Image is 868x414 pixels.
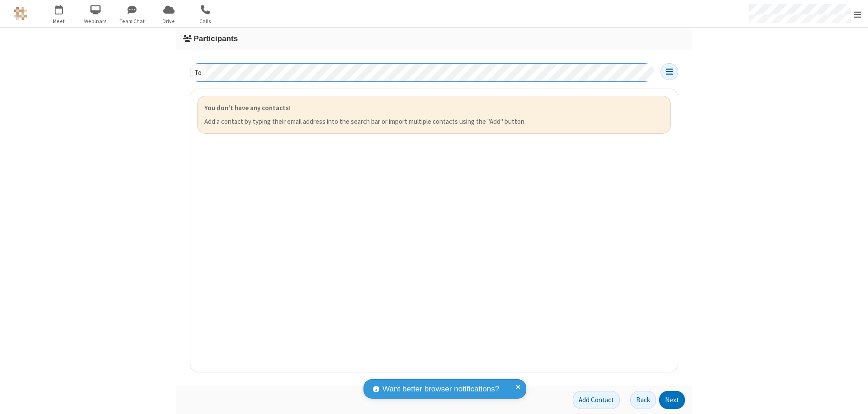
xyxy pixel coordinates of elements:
button: Add Contact [573,391,620,409]
button: Next [659,391,685,409]
span: Meet [42,17,76,25]
span: Calls [189,17,222,25]
span: Team Chat [115,17,149,25]
button: Back [630,391,656,409]
span: Webinars [79,17,113,25]
strong: You don't have any contacts! [204,103,291,112]
span: Want better browser notifications? [382,383,499,395]
p: Add a contact by typing their email address into the search bar or import multiple contacts using... [204,117,664,127]
button: Open menu [660,63,678,80]
h3: Participants [183,34,685,43]
div: To [190,64,206,81]
span: Drive [152,17,186,25]
img: QA Selenium DO NOT DELETE OR CHANGE [14,7,27,20]
span: Add Contact [579,395,614,404]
